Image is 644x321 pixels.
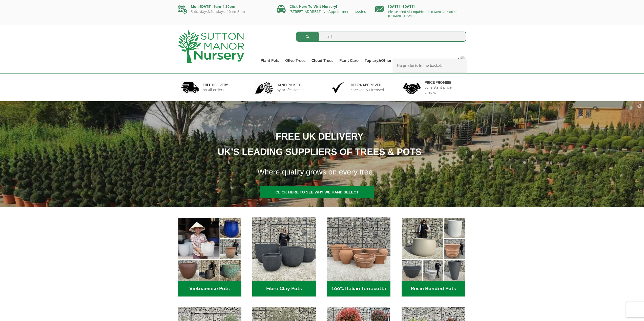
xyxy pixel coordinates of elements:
a: Please Send All Enquiries To: [EMAIL_ADDRESS][DOMAIN_NAME] [388,9,458,18]
img: 4.jpg [403,80,421,95]
a: Topiary&Other [362,57,394,64]
h6: Price promise [425,80,463,85]
a: [STREET_ADDRESS] No Appointments needed [289,9,366,14]
a: Visit product category Resin Bonded Pots [402,217,465,297]
h2: Vietnamese Pots [178,281,241,297]
input: Search... [296,32,466,42]
img: Home - 67232D1B A461 444F B0F6 BDEDC2C7E10B 1 105 c [402,217,465,281]
a: About [394,57,412,64]
h1: Where quality grows on every tree.. [251,164,500,180]
img: Home - 1B137C32 8D99 4B1A AA2F 25D5E514E47D 1 105 c [327,217,390,281]
a: Visit product category Vietnamese Pots [178,217,241,297]
a: 0 [453,57,466,64]
img: 2.jpg [255,81,273,94]
img: Home - 6E921A5B 9E2F 4B13 AB99 4EF601C89C59 1 105 c [178,217,241,281]
p: checked & Licensed [351,87,384,92]
h2: Fibre Clay Pots [252,281,316,297]
a: Contact [433,57,453,64]
a: Delivery [412,57,433,64]
a: Click Here To Visit Nursery! [289,4,337,9]
a: Visit product category Fibre Clay Pots [252,217,316,297]
img: logo [178,30,244,63]
img: 3.jpg [329,81,347,94]
p: on all orders [203,87,228,92]
p: Saturdays&Sundays: 10am-3pm [178,10,269,14]
p: by professionals [277,87,304,92]
img: Home - 8194B7A3 2818 4562 B9DD 4EBD5DC21C71 1 105 c 1 [252,217,316,281]
p: consistent price checks [425,85,463,95]
h6: Defra approved [351,83,384,87]
p: Mon-[DATE]: 9am-4:30pm [178,4,269,10]
a: Visit product category 100% Italian Terracotta [327,217,390,297]
span: 0 [460,56,465,61]
p: [DATE] - [DATE] [375,4,466,10]
a: Olive Trees [282,57,308,64]
a: Cloud Trees [308,57,336,64]
p: No products in the basket. [397,63,462,69]
h2: 100% Italian Terracotta [327,281,390,297]
img: 1.jpg [181,81,199,94]
a: Plant Care [336,57,362,64]
a: Plant Pots [258,57,282,64]
h1: FREE UK DELIVERY UK’S LEADING SUPPLIERS OF TREES & POTS [134,129,500,160]
h6: hand picked [277,83,304,87]
h2: Resin Bonded Pots [402,281,465,297]
h6: FREE DELIVERY [203,83,228,87]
